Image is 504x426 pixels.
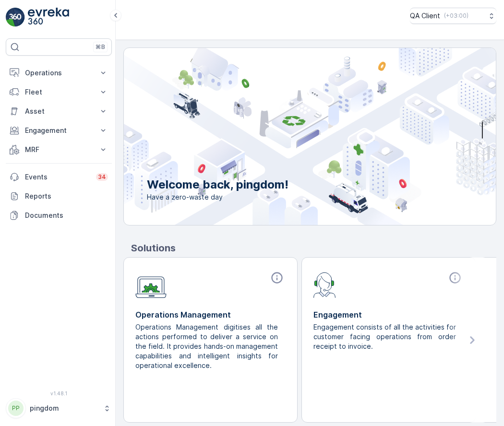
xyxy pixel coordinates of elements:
[6,121,112,140] button: Engagement
[98,173,106,181] p: 34
[25,172,90,182] p: Events
[313,309,464,320] p: Engagement
[25,191,108,201] p: Reports
[131,241,496,255] p: Solutions
[25,126,93,135] p: Engagement
[410,11,440,21] p: QA Client
[28,8,69,27] img: logo_light-DOdMpM7g.png
[135,271,167,298] img: module-icon
[135,322,278,370] p: Operations Management digitises all the actions performed to deliver a service on the field. It p...
[313,271,336,298] img: module-icon
[81,48,496,225] img: city illustration
[6,63,112,83] button: Operations
[6,83,112,102] button: Fleet
[313,322,456,351] p: Engagement consists of all the activities for customer facing operations from order receipt to in...
[6,398,112,418] button: PPpingdom
[147,192,288,202] span: Have a zero-waste day
[25,87,93,97] p: Fleet
[96,43,105,51] p: ⌘B
[25,106,93,116] p: Asset
[25,145,93,154] p: MRF
[135,309,286,320] p: Operations Management
[444,12,468,20] p: ( +03:00 )
[25,68,93,78] p: Operations
[6,167,112,187] a: Events34
[410,8,496,24] button: QA Client(+03:00)
[6,102,112,121] button: Asset
[147,177,288,192] p: Welcome back, pingdom!
[6,390,112,396] span: v 1.48.1
[6,206,112,225] a: Documents
[6,8,25,27] img: logo
[6,187,112,206] a: Reports
[6,140,112,159] button: MRF
[8,401,24,416] div: PP
[30,403,98,413] p: pingdom
[25,211,108,220] p: Documents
